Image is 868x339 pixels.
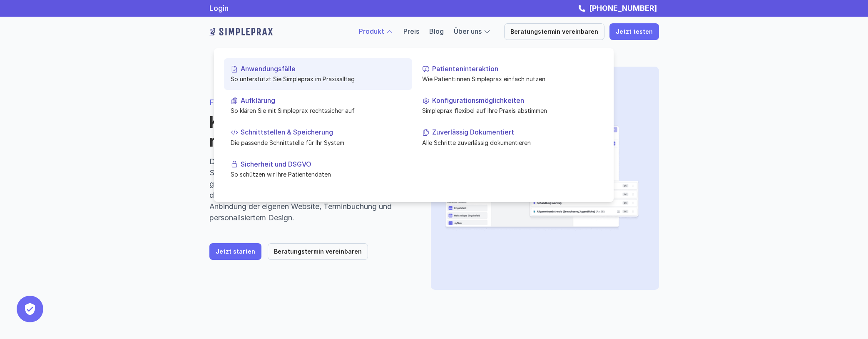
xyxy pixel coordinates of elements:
a: Login [209,4,229,12]
a: PatienteninteraktionWie Patient:innen Simpleprax einfach nutzen [415,58,604,90]
a: Preis [403,27,419,35]
a: Beratungstermin vereinbaren [268,243,368,260]
a: Jetzt starten [209,243,261,260]
a: Blog [429,27,444,35]
p: Die passende Schnittstelle für Ihr System [231,138,405,147]
p: Anwendungsfälle [241,65,405,73]
p: Jetzt testen [616,28,653,35]
a: AufklärungSo klären Sie mit Simpleprax rechtssicher auf [224,90,412,122]
strong: [PHONE_NUMBER] [589,4,657,12]
a: AnwendungsfälleSo unterstützt Sie Simpleprax im Praxisalltag [224,58,412,90]
p: So schützen wir Ihre Patientendaten [231,170,405,179]
p: Alle Schritte zuverlässig dokumentieren [422,138,597,147]
p: Sicherheit und DSGVO [241,160,405,168]
p: Patienteninteraktion [432,65,597,73]
p: Beratungstermin vereinbaren [274,248,362,255]
a: Zuverlässig DokumentiertAlle Schritte zuverlässig dokumentieren [415,122,604,153]
p: So unterstützt Sie Simpleprax im Praxisalltag [231,75,405,83]
p: Wie Patient:innen Simpleprax einfach nutzen [422,75,597,83]
a: Sicherheit und DSGVOSo schützen wir Ihre Patientendaten [224,153,412,185]
a: Schnittstellen & SpeicherungDie passende Schnittstelle für Ihr System [224,122,412,153]
p: Zuverlässig Dokumentiert [432,128,597,136]
a: KonfigurationsmöglichkeitenSimpleprax flexibel auf Ihre Praxis abstimmen [415,90,604,122]
p: FEATURE [209,97,411,108]
p: Simpleprax flexibel auf Ihre Praxis abstimmen [422,106,597,115]
p: Konfigurationsmöglichkeiten [432,97,597,105]
h1: Konfigurations-möglichkeiten [209,113,411,151]
p: Aufklärung [241,97,405,105]
a: Beratungstermin vereinbaren [504,23,604,40]
a: Produkt [359,27,384,35]
p: Schnittstellen & Speicherung [241,128,405,136]
a: Jetzt testen [609,23,659,40]
p: Dokumente, Inhalte und Designs lassen sich direkt in Simpleprax an die Abläufe der Praxis anpasse... [209,156,411,223]
p: Beratungstermin vereinbaren [510,28,598,35]
a: Über uns [454,27,482,35]
p: So klären Sie mit Simpleprax rechtssicher auf [231,106,405,115]
p: Jetzt starten [216,248,255,255]
a: [PHONE_NUMBER] [587,4,659,12]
